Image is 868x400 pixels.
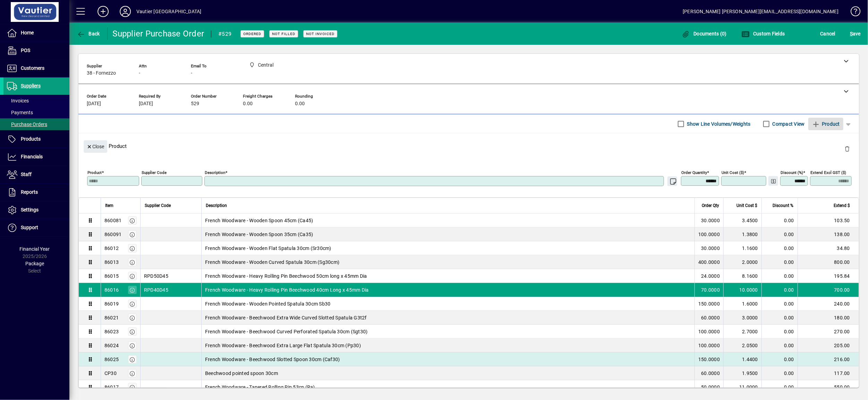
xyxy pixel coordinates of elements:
[3,148,69,166] a: Financials
[104,384,119,391] div: 86017
[781,170,803,175] mat-label: Discount (%)
[812,118,840,130] span: Product
[92,5,114,18] button: Add
[21,207,39,212] span: Settings
[21,65,44,71] span: Customers
[218,28,231,40] div: #529
[771,120,805,127] label: Compact View
[87,70,116,76] span: 38 - Fornezzo
[723,214,761,227] td: 3.4500
[694,241,723,255] td: 30.0000
[761,325,798,339] td: 0.00
[21,136,41,142] span: Products
[3,131,69,148] a: Products
[7,110,33,115] span: Payments
[7,122,47,127] span: Purchase Orders
[104,231,122,238] div: 860091
[810,170,846,175] mat-label: Extend excl GST ($)
[205,356,340,363] span: French Woodware - Beechwood Slotted Spoon 30cm (Caf30)
[834,202,850,209] span: Extend $
[798,269,859,283] td: 195.84
[84,140,107,153] button: Close
[78,133,859,159] div: Product
[3,95,69,107] a: Invoices
[104,259,119,266] div: 86013
[723,311,761,325] td: 3.0000
[20,246,50,252] span: Financial Year
[723,339,761,352] td: 2.0500
[104,245,119,252] div: 86012
[761,297,798,311] td: 0.00
[761,214,798,227] td: 0.00
[694,325,723,339] td: 100.0000
[723,297,761,311] td: 1.6000
[7,98,29,103] span: Invoices
[798,297,859,311] td: 240.00
[798,339,859,352] td: 205.00
[798,352,859,366] td: 216.00
[25,261,44,266] span: Package
[205,245,331,252] span: French Woodware - Wooden Flat Spatula 30cm (Sr30cm)
[761,241,798,255] td: 0.00
[839,145,856,152] app-page-header-button: Delete
[694,311,723,325] td: 60.0000
[3,201,69,219] a: Settings
[850,28,861,39] span: ave
[682,31,727,36] span: Documents (0)
[761,352,798,366] td: 0.00
[683,6,838,17] div: [PERSON_NAME] [PERSON_NAME][EMAIL_ADDRESS][DOMAIN_NAME]
[736,202,757,209] span: Unit Cost $
[723,241,761,255] td: 1.1600
[741,31,785,36] span: Custom Fields
[3,60,69,77] a: Customers
[205,314,367,321] span: French Woodware - Beechwood Extra Wide Curved Slotted Spatula G3t2f
[808,118,843,130] button: Product
[723,283,761,297] td: 10.0000
[205,384,315,391] span: French Woodware - Tapered Rolling Pin 53cn (Ra)
[206,202,227,209] span: Description
[798,380,859,394] td: 550.00
[205,231,313,238] span: French Woodware - Wooden Spoon 35cm (Ca35)
[850,31,853,36] span: S
[21,48,30,53] span: POS
[798,255,859,269] td: 800.00
[104,370,117,377] div: CP30
[21,83,41,89] span: Suppliers
[205,370,278,377] span: Beechwood pointed spoon 30cm
[3,24,69,42] a: Home
[740,27,787,40] button: Custom Fields
[723,227,761,241] td: 1.3800
[723,269,761,283] td: 8.1600
[104,300,119,307] div: 86019
[761,339,798,352] td: 0.00
[723,352,761,366] td: 1.4400
[191,70,192,76] span: -
[105,202,113,209] span: Item
[77,31,100,36] span: Back
[761,255,798,269] td: 0.00
[142,170,167,175] mat-label: Supplier Code
[694,227,723,241] td: 100.0000
[191,101,199,107] span: 529
[306,32,335,36] span: Not Invoiced
[205,300,331,307] span: French Woodware - Wooden Pointed Spatula 30cm Sb30
[205,170,225,175] mat-label: Description
[104,314,119,321] div: 86021
[761,269,798,283] td: 0.00
[761,227,798,241] td: 0.00
[680,27,728,40] button: Documents (0)
[86,141,104,152] span: Close
[21,172,32,177] span: Staff
[205,259,339,266] span: French Woodware - Wooden Curved Spatula 30cm (Sg30cm)
[140,269,201,283] td: RPD50D45
[82,143,109,149] app-page-header-button: Close
[694,283,723,297] td: 70.0000
[723,366,761,380] td: 1.9500
[139,101,153,107] span: [DATE]
[798,227,859,241] td: 138.00
[773,202,793,209] span: Discount %
[761,283,798,297] td: 0.00
[104,286,119,293] div: 86016
[798,311,859,325] td: 180.00
[272,32,295,36] span: Not Filled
